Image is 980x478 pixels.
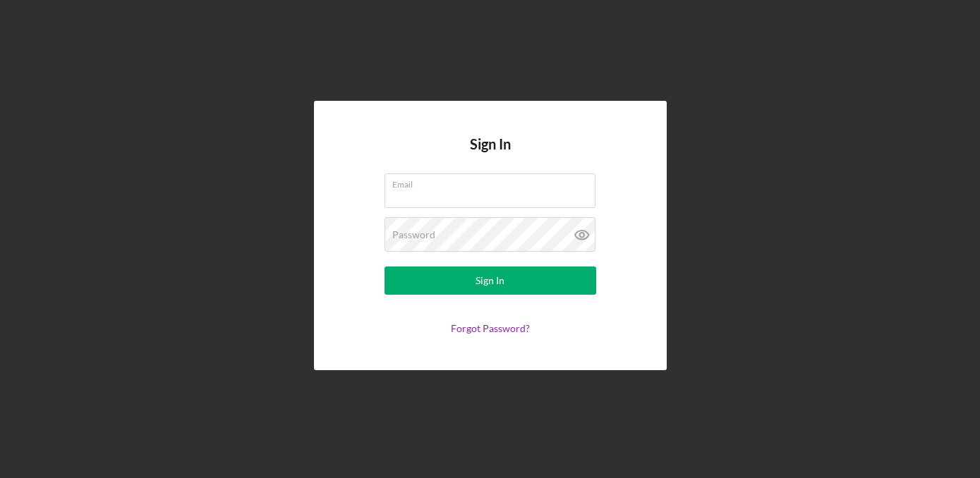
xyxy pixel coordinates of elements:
[392,229,435,240] label: Password
[470,136,511,173] h4: Sign In
[392,174,595,190] label: Email
[451,322,530,334] a: Forgot Password?
[476,266,504,295] div: Sign In
[385,266,596,295] button: Sign In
